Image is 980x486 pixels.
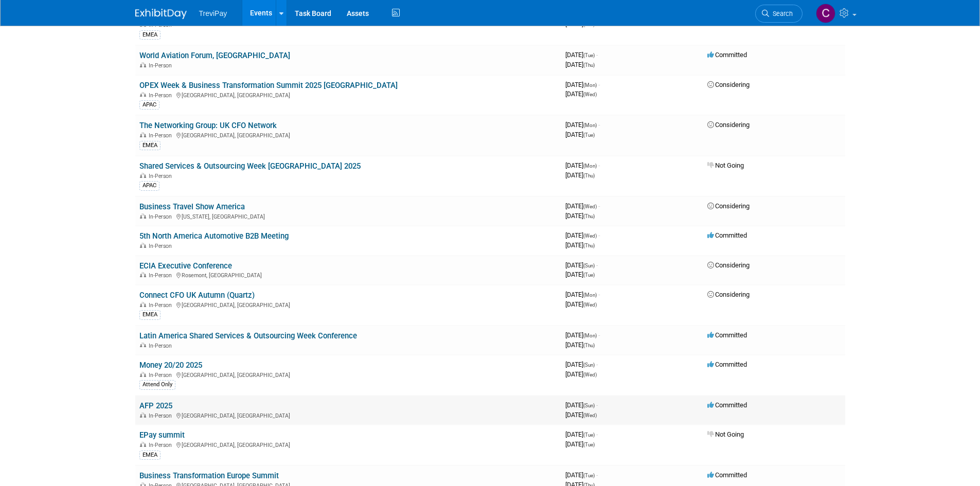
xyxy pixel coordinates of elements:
[139,440,557,448] div: [GEOGRAPHIC_DATA], [GEOGRAPHIC_DATA]
[583,204,597,209] span: (Wed)
[139,411,557,419] div: [GEOGRAPHIC_DATA], [GEOGRAPHIC_DATA]
[149,302,175,309] span: In-Person
[139,121,277,130] a: The Networking Group: UK CFO Network
[139,291,255,300] a: Connect CFO UK Autumn (Quartz)
[140,132,146,137] img: In-Person Event
[707,161,744,169] span: Not Going
[707,401,747,409] span: Committed
[140,442,146,447] img: In-Person Event
[583,243,595,248] span: (Thu)
[139,91,557,99] div: [GEOGRAPHIC_DATA], [GEOGRAPHIC_DATA]
[565,171,595,179] span: [DATE]
[583,302,597,308] span: (Wed)
[707,231,747,239] span: Committed
[565,440,595,448] span: [DATE]
[149,213,175,220] span: In-Person
[565,271,595,278] span: [DATE]
[565,370,597,378] span: [DATE]
[139,161,361,171] a: Shared Services & Outsourcing Week [GEOGRAPHIC_DATA] 2025
[139,331,357,340] a: Latin America Shared Services & Outsourcing Week Conference
[139,81,398,90] a: OPEX Week & Business Transformation Summit 2025 [GEOGRAPHIC_DATA]
[596,51,598,59] span: -
[140,213,146,219] img: In-Person Event
[140,272,146,277] img: In-Person Event
[565,331,600,339] span: [DATE]
[140,343,146,348] img: In-Person Event
[707,51,747,59] span: Committed
[139,370,557,379] div: [GEOGRAPHIC_DATA], [GEOGRAPHIC_DATA]
[755,5,803,23] a: Search
[583,82,597,88] span: (Mon)
[583,473,595,478] span: (Tue)
[139,300,557,309] div: [GEOGRAPHIC_DATA], [GEOGRAPHIC_DATA]
[707,291,750,298] span: Considering
[583,432,595,438] span: (Tue)
[565,131,595,138] span: [DATE]
[565,411,597,419] span: [DATE]
[199,9,227,17] span: TreviPay
[583,62,595,68] span: (Thu)
[583,403,595,408] span: (Sun)
[583,333,597,338] span: (Mon)
[139,231,289,241] a: 5th North America Automotive B2B Meeting
[139,401,172,410] a: AFP 2025
[583,92,597,97] span: (Wed)
[583,272,595,278] span: (Tue)
[583,173,595,178] span: (Thu)
[598,121,600,129] span: -
[139,261,232,271] a: ECIA Executive Conference
[565,241,595,249] span: [DATE]
[583,263,595,268] span: (Sun)
[707,471,747,479] span: Committed
[139,310,161,319] div: EMEA
[139,471,279,480] a: Business Transformation Europe Summit
[139,131,557,139] div: [GEOGRAPHIC_DATA], [GEOGRAPHIC_DATA]
[583,442,595,447] span: (Tue)
[565,300,597,308] span: [DATE]
[140,62,146,67] img: In-Person Event
[565,261,598,269] span: [DATE]
[149,343,175,349] span: In-Person
[707,331,747,339] span: Committed
[707,361,747,368] span: Committed
[139,430,185,440] a: EPay summit
[140,173,146,178] img: In-Person Event
[583,132,595,138] span: (Tue)
[139,451,161,460] div: EMEA
[598,291,600,298] span: -
[149,173,175,179] span: In-Person
[707,430,744,438] span: Not Going
[139,271,557,279] div: Rosemont, [GEOGRAPHIC_DATA]
[583,233,597,239] span: (Wed)
[140,372,146,377] img: In-Person Event
[707,81,750,88] span: Considering
[140,243,146,248] img: In-Person Event
[149,372,175,379] span: In-Person
[583,372,597,377] span: (Wed)
[565,212,595,220] span: [DATE]
[565,471,598,479] span: [DATE]
[596,430,598,438] span: -
[139,51,290,60] a: World Aviation Forum, [GEOGRAPHIC_DATA]
[583,412,597,418] span: (Wed)
[598,161,600,169] span: -
[596,471,598,479] span: -
[583,292,597,298] span: (Mon)
[149,92,175,99] span: In-Person
[565,81,600,88] span: [DATE]
[565,401,598,409] span: [DATE]
[598,231,600,239] span: -
[598,81,600,88] span: -
[565,361,598,368] span: [DATE]
[565,430,598,438] span: [DATE]
[598,331,600,339] span: -
[565,202,600,210] span: [DATE]
[149,243,175,249] span: In-Person
[139,202,245,211] a: Business Travel Show America
[149,272,175,279] span: In-Person
[149,132,175,139] span: In-Person
[139,361,202,370] a: Money 20/20 2025
[583,213,595,219] span: (Thu)
[583,122,597,128] span: (Mon)
[565,291,600,298] span: [DATE]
